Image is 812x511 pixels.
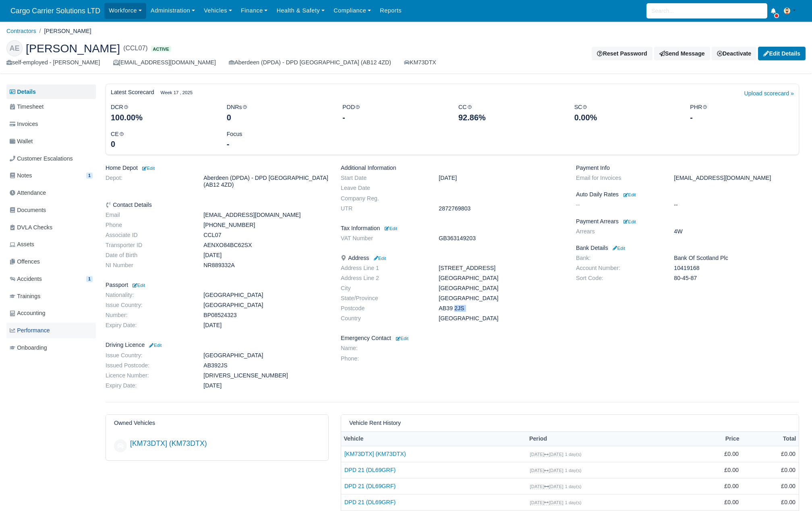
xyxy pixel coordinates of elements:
a: Details [6,84,96,99]
a: Accidents 1 [6,271,96,287]
a: Documents [6,202,96,218]
a: Trainings [6,288,96,304]
small: [DATE] [DATE] [530,452,563,457]
input: Search... [646,3,767,19]
dt: Associate ID [99,232,197,239]
dd: [DATE] [197,252,335,259]
dt: Issued Postcode: [99,362,197,369]
div: - [342,112,446,123]
div: CC [452,103,568,123]
dt: State/Province [335,295,433,302]
a: Edit [622,191,636,198]
small: Edit [611,246,625,251]
th: Price [685,431,742,446]
dd: [DATE] [197,322,335,329]
dt: Issue Country: [99,352,197,359]
span: [PERSON_NAME] [26,43,120,54]
dt: Address Line 1 [335,265,433,272]
dd: AB392JS [197,362,335,369]
h6: Emergency Contact [341,335,564,342]
dt: Depot: [99,175,197,188]
div: Aberdeen (DPDA) - DPD [GEOGRAPHIC_DATA] (AB12 4ZD) [229,58,391,67]
dd: Aberdeen (DPDA) - DPD [GEOGRAPHIC_DATA] (AB12 4ZD) [197,175,335,188]
a: Customer Escalations [6,151,96,167]
td: £0.00 [685,478,742,495]
dt: Phone: [335,355,433,362]
h6: Driving Licence [106,342,329,348]
dd: [GEOGRAPHIC_DATA] [433,315,570,322]
a: Compliance [329,3,375,19]
dt: Expiry Date: [99,322,197,329]
td: £0.00 [742,446,799,462]
dt: Bank: [570,255,668,262]
span: Timesheet [10,102,43,111]
dt: Account Number: [570,265,668,272]
a: Edit [148,342,162,348]
dt: Date of Birth [99,252,197,259]
div: DCR [105,103,221,123]
span: Wallet [10,137,33,146]
dd: 10419168 [668,265,805,272]
h6: Contact Details [106,202,329,208]
dt: Country [335,315,433,322]
div: Chat Widget [772,472,812,511]
div: self-employed - [PERSON_NAME] [6,58,100,67]
a: DPD 21 (DL69GRF) [344,498,524,507]
h6: Address [341,255,564,262]
a: Vehicles [199,3,236,19]
div: AE [6,40,23,56]
th: Total [742,431,799,446]
span: Notes [10,171,32,180]
dd: 80-45-87 [668,275,805,282]
dt: Leave Date [335,185,433,192]
dd: [GEOGRAPHIC_DATA] [197,302,335,309]
div: POD [336,103,452,123]
span: Offences [10,257,40,266]
small: 1 day(s) [565,484,582,489]
dd: [GEOGRAPHIC_DATA] [433,275,570,282]
div: 100.00% [111,112,215,123]
dd: 4W [668,228,805,235]
div: - [227,138,331,150]
a: [KM73DTX] (KM73DTX) [344,449,524,459]
span: DVLA Checks [10,223,52,232]
dd: [STREET_ADDRESS] [433,265,570,272]
h6: Passport [106,282,329,288]
h6: Vehicle Rent History [349,420,401,427]
th: Period [527,431,685,446]
td: £0.00 [742,478,799,495]
a: Timesheet [6,99,96,115]
small: 1 day(s) [565,468,582,473]
dt: City [335,285,433,292]
small: [DATE] [DATE] [530,500,563,505]
span: Documents [10,206,46,215]
a: Edit [141,165,155,171]
a: Workforce [104,3,146,19]
small: Edit [141,166,155,171]
div: 0 [227,112,331,123]
a: Edit [383,225,397,231]
td: £0.00 [742,494,799,510]
dt: Nationality: [99,292,197,299]
a: Deactivate [712,47,756,60]
div: [EMAIL_ADDRESS][DOMAIN_NAME] [113,58,216,67]
dd: GB363149203 [433,235,570,242]
span: Performance [10,326,50,335]
div: Andrew English [0,34,812,74]
dt: Expiry Date: [99,382,197,389]
a: DVLA Checks [6,220,96,235]
dd: [PHONE_NUMBER] [197,222,335,229]
a: Health & Safety [272,3,329,19]
dd: CCL07 [197,232,335,239]
h6: Owned Vehicles [114,420,155,427]
span: Active [151,46,171,52]
h6: Latest Scorecard [111,89,154,96]
dd: 2872769803 [433,205,570,212]
div: CE [105,130,221,150]
h6: Bank Details [576,245,799,251]
a: Assets [6,237,96,252]
td: £0.00 [742,462,799,478]
dd: [GEOGRAPHIC_DATA] [433,295,570,302]
dt: -- [570,202,668,208]
dd: NR889332A [197,262,335,269]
